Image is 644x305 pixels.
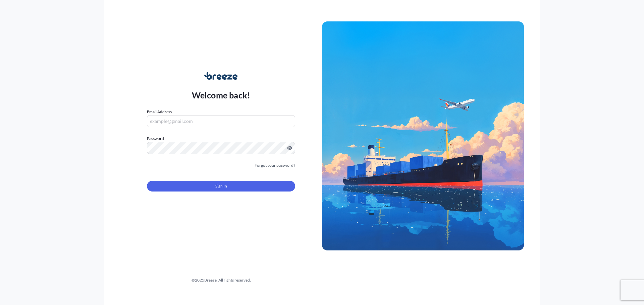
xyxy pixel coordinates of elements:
a: Forgot your password? [255,162,295,169]
button: Show password [287,145,292,151]
p: Welcome back! [192,90,251,100]
label: Email Address [147,108,172,115]
input: example@gmail.com [147,115,295,127]
label: Password [147,135,295,142]
div: © 2025 Breeze. All rights reserved. [120,277,322,284]
button: Sign In [147,181,295,192]
span: Sign In [215,183,227,189]
img: Ship illustration [322,21,524,250]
